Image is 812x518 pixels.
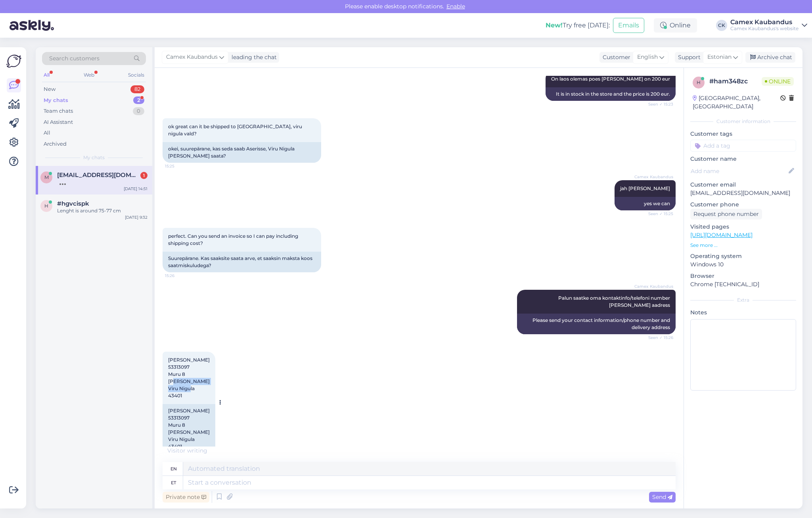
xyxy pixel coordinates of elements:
[558,295,671,308] span: Palun saatke oma kontaktinfo/telefoni number [PERSON_NAME] aadress
[44,96,68,104] div: My chats
[654,18,697,33] div: Online
[163,492,209,503] div: Private note
[44,140,67,148] div: Archived
[130,85,144,93] div: 82
[690,209,762,220] div: Request phone number
[690,200,796,209] p: Customer phone
[690,252,796,260] p: Operating system
[615,197,676,210] div: yes we can
[693,94,780,111] div: [GEOGRAPHIC_DATA], [GEOGRAPHIC_DATA]
[42,70,51,80] div: All
[634,174,673,180] span: Camex Kaubandus
[140,172,147,179] div: 1
[6,54,21,69] img: Askly Logo
[44,129,50,137] div: All
[745,52,795,63] div: Archive chat
[517,314,676,334] div: Please send your contact information/phone number and delivery address
[690,155,796,163] p: Customer name
[168,357,210,399] span: [PERSON_NAME] 53313097 Muru 8 [PERSON_NAME] Viru Nigula 43401
[57,200,89,207] span: #hgvcispk
[444,3,467,10] span: Enable
[170,462,177,476] div: en
[690,260,796,269] p: Windows 10
[652,493,672,501] span: Send
[690,118,796,125] div: Customer information
[690,297,796,304] div: Extra
[697,79,701,85] span: h
[643,101,673,107] span: Seen ✓ 15:23
[690,181,796,189] p: Customer email
[168,123,303,137] span: ok great can it be shipped to [GEOGRAPHIC_DATA], viru nigula vald?
[690,130,796,138] p: Customer tags
[124,186,147,192] div: [DATE] 14:51
[730,19,807,32] a: Camex KaubandusCamex Kaubandus's website
[716,20,727,31] div: CK
[44,107,73,115] div: Team chats
[57,207,147,214] div: Lenght is around 75-77 cm
[620,185,670,191] span: jah [PERSON_NAME]
[166,53,218,62] span: Camex Kaubandus
[163,447,676,455] div: Visitor writing
[546,21,563,29] b: New!
[171,476,176,489] div: et
[163,142,321,163] div: okei, suurepärane, kas seda saab Aserisse, Viru Nigula [PERSON_NAME] saata?
[690,242,796,249] p: See more ...
[133,96,144,104] div: 2
[546,21,610,30] div: Try free [DATE]:
[690,140,796,152] input: Add a tag
[168,233,299,246] span: perfect. Can you send an invoice so I can pay including shipping cost?
[83,154,105,161] span: My chats
[690,189,796,197] p: [EMAIL_ADDRESS][DOMAIN_NAME]
[126,70,146,80] div: Socials
[690,272,796,280] p: Browser
[690,280,796,289] p: Chrome [TECHNICAL_ID]
[691,167,787,175] input: Add name
[707,53,732,62] span: Estonian
[730,19,799,25] div: Camex Kaubandus
[613,18,644,33] button: Emails
[44,85,56,93] div: New
[709,77,762,86] div: # ham348zc
[551,76,670,82] span: On laos olemas poes [PERSON_NAME] on 200 eur
[163,252,321,272] div: Suurepärane. Kas saaksite saata arve, et saaksin maksta koos saatmiskuludega?
[125,214,147,220] div: [DATE] 9:32
[207,447,209,454] span: .
[730,25,799,32] div: Camex Kaubandus's website
[675,53,701,62] div: Support
[49,54,100,63] span: Search customers
[165,273,195,279] span: 15:26
[690,231,753,239] a: [URL][DOMAIN_NAME]
[546,87,676,101] div: It is in stock in the store and the price is 200 eur.
[163,404,215,453] div: [PERSON_NAME] 53313097 Muru 8 [PERSON_NAME] Viru Nigula 43401
[44,203,48,209] span: h
[44,174,49,180] span: m
[637,53,658,62] span: English
[57,171,140,179] span: markjohno1973@icloud.com
[44,118,73,126] div: AI Assistant
[690,308,796,317] p: Notes
[133,107,144,115] div: 0
[599,53,630,62] div: Customer
[690,223,796,231] p: Visited pages
[643,211,673,217] span: Seen ✓ 15:25
[762,77,794,86] span: Online
[643,335,673,341] span: Seen ✓ 15:26
[228,53,277,62] div: leading the chat
[82,70,96,80] div: Web
[634,283,673,289] span: Camex Kaubandus
[165,163,195,169] span: 15:25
